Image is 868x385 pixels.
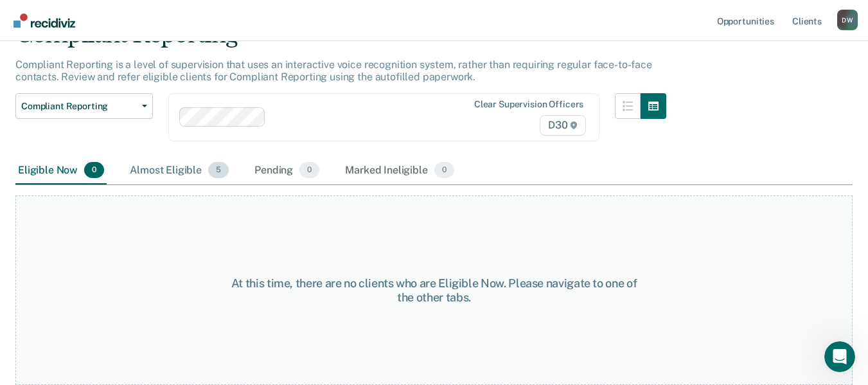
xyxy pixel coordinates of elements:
button: Compliant Reporting [15,93,153,119]
div: Pending0 [252,157,322,185]
span: Compliant Reporting [21,101,137,112]
div: At this time, there are no clients who are Eligible Now. Please navigate to one of the other tabs. [225,276,643,304]
iframe: Intercom live chat [824,341,855,372]
span: D30 [540,115,586,136]
div: Eligible Now0 [15,157,107,185]
img: Recidiviz [13,13,75,28]
button: Profile dropdown button [837,10,858,30]
span: 0 [434,162,454,179]
span: 0 [299,162,319,179]
div: Marked Ineligible0 [342,157,457,185]
span: 5 [208,162,229,179]
div: D W [837,10,858,30]
div: Clear supervision officers [474,99,583,110]
p: Compliant Reporting is a level of supervision that uses an interactive voice recognition system, ... [15,58,652,83]
span: 0 [84,162,104,179]
div: Almost Eligible5 [127,157,231,185]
